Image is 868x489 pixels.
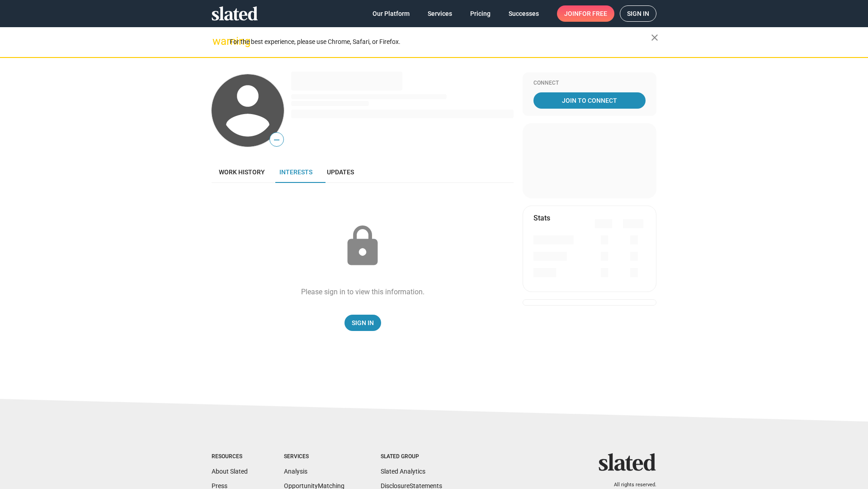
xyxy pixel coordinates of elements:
[470,5,491,22] span: Pricing
[381,453,442,460] div: Slated Group
[533,213,550,223] mat-card-title: Stats
[284,468,307,475] a: Analysis
[270,134,283,146] span: —
[284,453,344,460] div: Services
[212,453,248,460] div: Resources
[533,80,646,87] div: Connect
[301,287,425,297] div: Please sign in to view this information.
[649,32,660,43] mat-icon: close
[279,168,312,176] span: Interests
[620,5,656,22] a: Sign in
[535,92,644,109] span: Join To Connect
[463,5,498,22] a: Pricing
[320,161,361,183] a: Updates
[564,5,607,22] span: Join
[340,224,385,269] mat-icon: lock
[344,315,381,331] a: Sign In
[501,5,546,22] a: Successes
[627,6,649,21] span: Sign in
[230,36,651,48] div: For the best experience, please use Chrome, Safari, or Firefox.
[381,468,425,475] a: Slated Analytics
[509,5,539,22] span: Successes
[373,5,410,22] span: Our Platform
[579,5,607,22] span: for free
[212,468,248,475] a: About Slated
[533,92,646,109] a: Join To Connect
[219,168,265,176] span: Work history
[212,161,272,183] a: Work history
[557,5,614,22] a: Joinfor free
[420,5,459,22] a: Services
[352,315,374,331] span: Sign In
[212,36,223,47] mat-icon: warning
[327,168,354,176] span: Updates
[365,5,417,22] a: Our Platform
[272,161,320,183] a: Interests
[428,5,452,22] span: Services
